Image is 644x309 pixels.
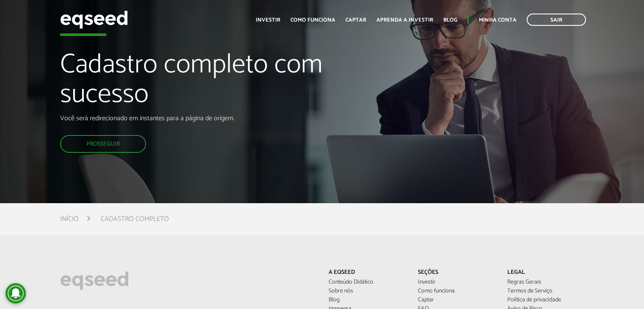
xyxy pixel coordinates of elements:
a: Investir [418,279,495,285]
a: Como funciona [290,17,335,23]
p: Você será redirecionado em instantes para a página de origem. [60,114,370,122]
a: Blog [329,297,405,303]
img: EqSeed [60,8,128,31]
a: Como funciona [418,288,495,294]
a: Aprenda a investir [376,17,433,23]
a: Regras Gerais [507,279,584,285]
a: Captar [345,17,366,23]
a: Início [60,216,79,223]
p: Legal [507,269,584,276]
h1: Cadastro completo com sucesso [60,50,370,114]
a: Sobre nós [329,288,405,294]
a: Política de privacidade [507,297,584,303]
a: Captar [418,297,495,303]
p: Seções [418,269,495,276]
p: A EqSeed [329,269,405,276]
a: Conteúdo Didático [329,279,405,285]
a: Blog [443,17,457,23]
a: Investir [256,17,280,23]
a: Minha conta [479,17,517,23]
a: Sair [527,14,586,26]
a: Prosseguir [60,135,146,153]
img: EqSeed Logo [60,269,129,292]
li: Cadastro completo [101,213,169,225]
a: Termos de Serviço [507,288,584,294]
